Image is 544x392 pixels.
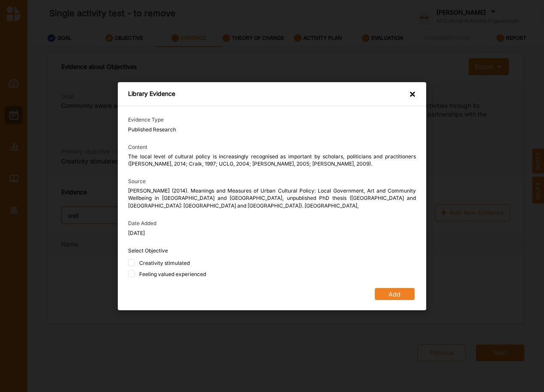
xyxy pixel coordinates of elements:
div: Evidence Type [128,116,416,123]
div: Select Objective [128,247,416,255]
div: Creativity stimulated [139,259,190,267]
div: Feeling valued experienced [139,270,206,277]
button: Add [375,288,415,300]
label: Published Research [128,126,176,134]
div: Content [128,144,416,151]
div: × [409,90,416,100]
div: Date Added [128,220,416,226]
div: Source [128,178,416,185]
label: [PERSON_NAME] (2014). Meanings and Measures of Urban Cultural Policy: Local Government, Art and C... [128,187,416,209]
label: The local level of cultural policy is increasingly recognised as important by scholars, politicia... [128,152,416,167]
div: Library Evidence [128,90,175,100]
label: [DATE] [128,229,145,237]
